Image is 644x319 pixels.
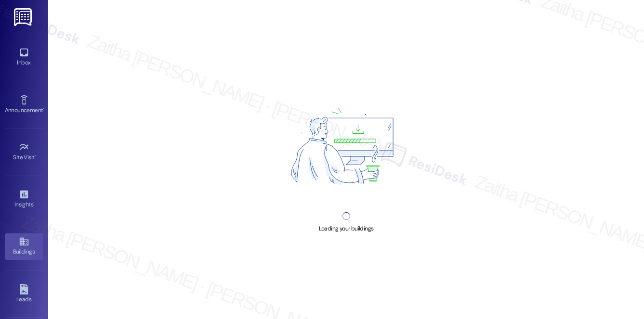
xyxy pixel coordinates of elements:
[5,233,43,259] a: Buildings
[43,105,44,112] span: •
[5,281,43,307] a: Leads
[5,139,43,165] a: Site Visit •
[33,200,35,206] span: •
[319,224,374,234] div: Loading your buildings
[14,8,34,26] img: ResiDesk Logo
[5,186,43,212] a: Insights •
[5,44,43,70] a: Inbox
[35,153,36,159] span: •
